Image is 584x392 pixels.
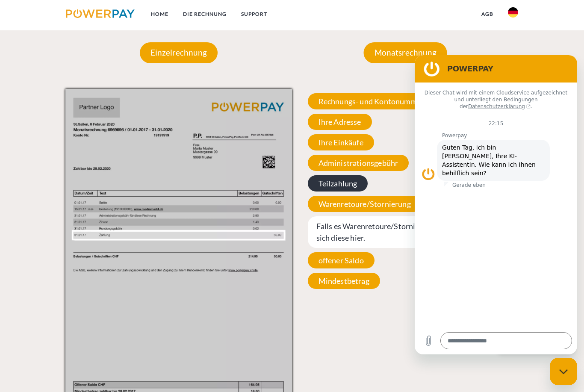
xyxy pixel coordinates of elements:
p: Einzelrechnung [140,42,218,63]
span: Teilzahlung [308,175,368,192]
iframe: Messaging-Fenster [415,55,577,354]
span: Falls es Warenretoure/Stornierungen gab, finden sich diese hier. [308,216,503,248]
span: Administrationsgebühr [308,155,409,171]
a: agb [474,6,501,22]
span: Rechnungs- und Kontonummer [308,93,435,109]
span: Ihre Adresse [308,114,372,130]
span: Mindestbetrag [308,273,380,289]
a: DIE RECHNUNG [176,6,234,22]
img: de [508,7,518,18]
span: Ihre Einkäufe [308,134,374,150]
p: Monatsrechnung [364,42,447,63]
a: Home [144,6,176,22]
iframe: Schaltfläche zum Öffnen des Messaging-Fensters; Konversation läuft [550,358,577,385]
a: SUPPORT [234,6,274,22]
span: offener Saldo [308,252,375,268]
span: Warenretoure/Stornierung [308,196,422,212]
img: logo-powerpay.svg [66,9,135,18]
